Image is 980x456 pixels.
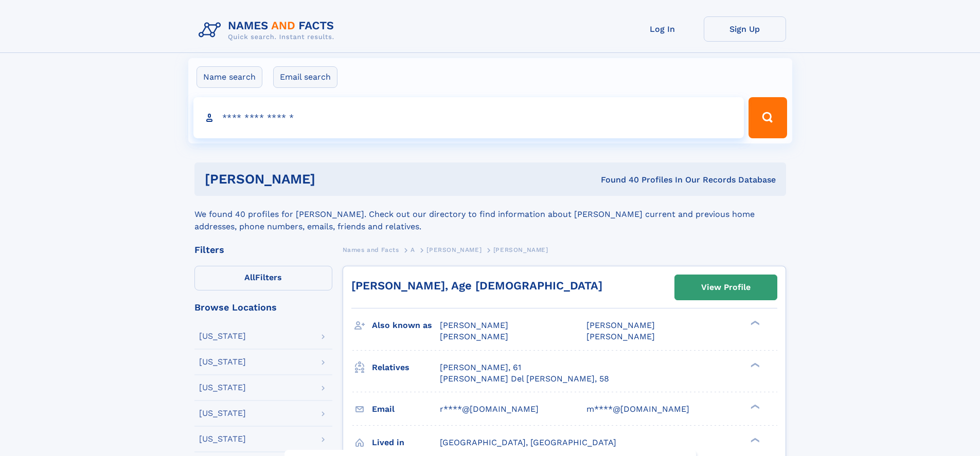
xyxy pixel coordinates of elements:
h3: Also known as [372,317,440,334]
a: A [411,243,415,256]
label: Name search [197,66,262,88]
div: ❯ [748,361,760,368]
h3: Lived in [372,434,440,451]
div: We found 40 profiles for [PERSON_NAME]. Check out our directory to find information about [PERSON... [194,196,786,233]
button: Search Button [749,97,787,138]
a: Sign Up [704,16,786,42]
span: [PERSON_NAME] [493,246,548,253]
div: Found 40 Profiles In Our Records Database [458,174,776,186]
div: ❯ [748,436,760,443]
span: [PERSON_NAME] [440,332,508,341]
div: View Profile [701,276,751,299]
h1: [PERSON_NAME] [205,173,458,186]
input: search input [193,97,744,138]
h3: Email [372,400,440,418]
a: Log In [621,16,704,42]
a: [PERSON_NAME] [426,243,482,256]
a: [PERSON_NAME] Del [PERSON_NAME], 58 [440,373,609,385]
div: ❯ [748,403,760,410]
span: All [244,272,255,282]
span: [GEOGRAPHIC_DATA], [GEOGRAPHIC_DATA] [440,437,616,447]
div: Browse Locations [194,303,332,312]
div: ❯ [748,320,760,326]
div: [US_STATE] [199,332,246,340]
div: Filters [194,245,332,254]
label: Email search [273,66,337,88]
div: [US_STATE] [199,358,246,366]
span: A [411,246,415,253]
a: [PERSON_NAME], Age [DEMOGRAPHIC_DATA] [351,279,602,292]
div: [US_STATE] [199,409,246,417]
div: [US_STATE] [199,435,246,443]
label: Filters [194,266,332,290]
span: [PERSON_NAME] [426,246,482,253]
h3: Relatives [372,359,440,376]
div: [US_STATE] [199,384,246,392]
a: View Profile [675,275,777,300]
span: [PERSON_NAME] [440,320,508,330]
img: Logo Names and Facts [194,16,343,44]
a: [PERSON_NAME], 61 [440,362,521,373]
span: [PERSON_NAME] [586,332,655,341]
a: Names and Facts [343,243,399,256]
span: [PERSON_NAME] [586,320,655,330]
